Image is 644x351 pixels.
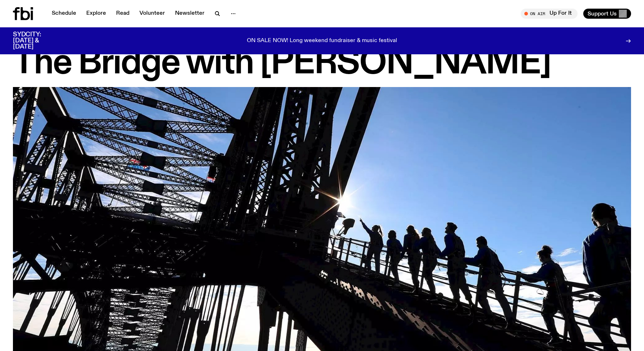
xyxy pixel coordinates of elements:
a: Newsletter [171,9,209,19]
h3: SYDCITY: [DATE] & [DATE] [13,32,59,50]
a: Explore [82,9,110,19]
span: Support Us [588,10,617,17]
p: ON SALE NOW! Long weekend fundraiser & music festival [247,38,397,44]
button: On AirUp For It [521,9,578,19]
a: Read [112,9,134,19]
a: Schedule [47,9,80,19]
a: Volunteer [135,9,169,19]
h1: The Bridge with [PERSON_NAME] [13,47,631,80]
button: Support Us [583,9,631,19]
